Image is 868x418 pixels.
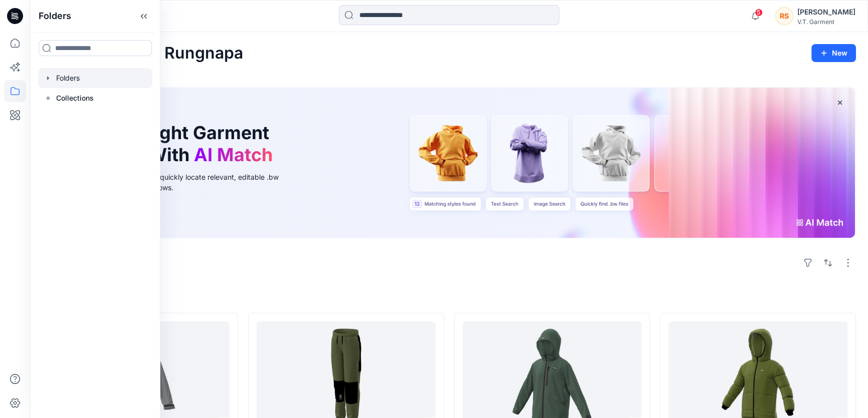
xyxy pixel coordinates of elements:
div: [PERSON_NAME] [797,6,855,18]
h4: Styles [42,291,856,303]
div: Use text or image search to quickly locate relevant, editable .bw files for faster design workflows. [67,172,293,193]
span: 5 [755,9,763,17]
h1: Find the Right Garment Instantly With [67,122,278,165]
div: V.T. Garment [797,18,855,26]
button: New [811,44,856,62]
div: RS [775,7,793,25]
span: AI Match [194,144,273,166]
p: Collections [56,92,94,104]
